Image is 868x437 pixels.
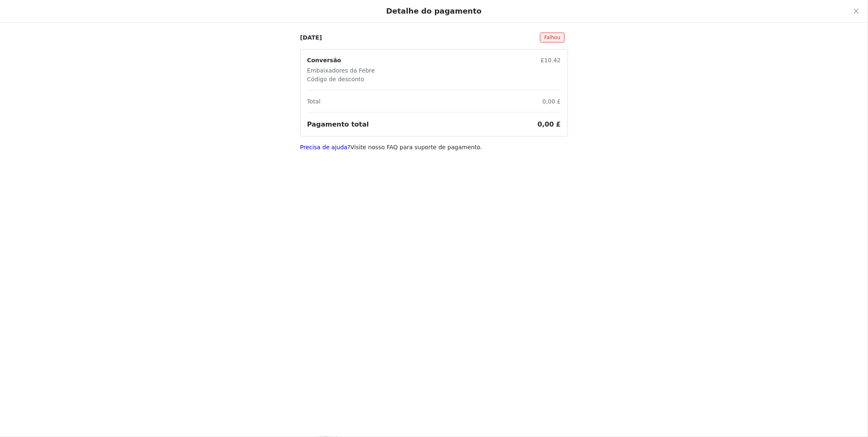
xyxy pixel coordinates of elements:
p: [DATE] [300,33,322,42]
span: 0,00 £ [538,120,561,128]
a: Precisa de ajuda? [300,144,351,150]
h3: Pagamento total [307,120,369,129]
span: Falhou [540,33,564,42]
p: Conversão [307,56,375,65]
p: Código de desconto [307,75,375,84]
p: Embaixadores da Febre [307,66,375,75]
p: Total [307,97,321,106]
i: ícone: fechar [853,8,860,14]
span: £10.42 [541,57,561,63]
div: Detalhe do pagamento [386,7,482,16]
span: 0,00 £ [543,98,561,105]
p: Visite nosso FAQ para suporte de pagamento. [300,143,568,152]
